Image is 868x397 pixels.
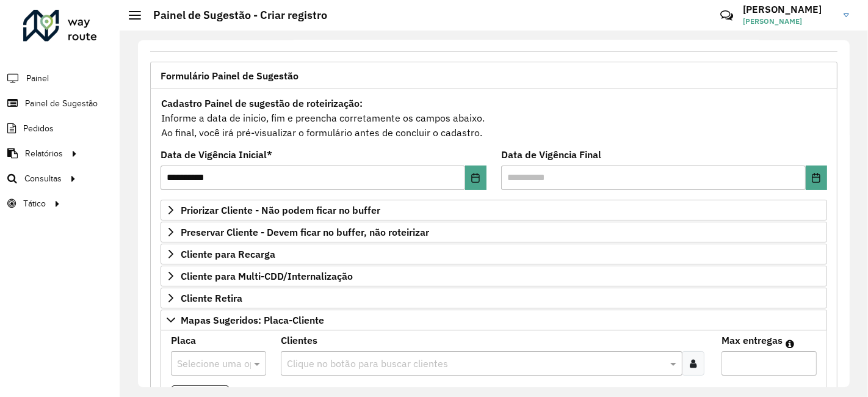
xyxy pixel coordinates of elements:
label: Data de Vigência Inicial [161,147,272,162]
span: Painel de Sugestão [25,97,98,110]
span: Preservar Cliente - Devem ficar no buffer, não roteirizar [181,227,429,237]
strong: Cadastro Painel de sugestão de roteirização: [161,97,363,109]
div: Informe a data de inicio, fim e preencha corretamente os campos abaixo. Ao final, você irá pré-vi... [161,95,827,140]
h3: [PERSON_NAME] [743,4,834,15]
span: Cliente para Multi-CDD/Internalização [181,271,353,281]
span: Mapas Sugeridos: Placa-Cliente [181,315,324,325]
label: Clientes [281,333,317,348]
h2: Painel de Sugestão - Criar registro [141,9,327,22]
span: Cliente para Recarga [181,249,275,259]
a: Mapas Sugeridos: Placa-Cliente [161,310,827,330]
label: Placa [171,333,196,348]
label: Data de Vigência Final [501,147,601,162]
span: Tático [23,197,46,210]
a: Contato Rápido [714,2,740,29]
a: Cliente Retira [161,288,827,308]
label: Max entregas [722,333,783,348]
a: Cliente para Multi-CDD/Internalização [161,266,827,286]
a: Priorizar Cliente - Não podem ficar no buffer [161,200,827,220]
span: Consultas [24,172,62,185]
span: [PERSON_NAME] [743,16,834,27]
em: Máximo de clientes que serão colocados na mesma rota com os clientes informados [786,339,794,349]
span: Relatórios [25,147,63,160]
span: Pedidos [23,122,54,135]
span: Priorizar Cliente - Não podem ficar no buffer [181,205,380,215]
span: Formulário Painel de Sugestão [161,71,298,81]
button: Choose Date [806,166,827,190]
a: Cliente para Recarga [161,244,827,264]
span: Painel [26,72,49,85]
button: Choose Date [465,166,486,190]
span: Cliente Retira [181,293,242,303]
a: Preservar Cliente - Devem ficar no buffer, não roteirizar [161,222,827,242]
